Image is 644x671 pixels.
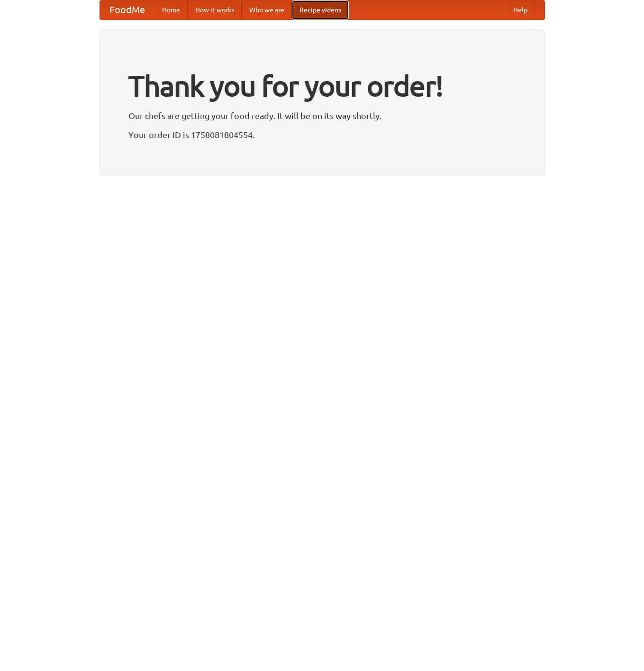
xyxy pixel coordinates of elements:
[128,128,516,142] p: Your order ID is 1758081804554.
[188,0,242,19] a: How it works
[100,0,154,19] a: FoodMe
[154,0,188,19] a: Home
[242,0,292,19] a: Who we are
[292,0,349,19] a: Recipe videos
[128,63,516,109] h1: Thank you for your order!
[506,0,535,19] a: Help
[128,109,516,123] p: Our chefs are getting your food ready. It will be on its way shortly.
